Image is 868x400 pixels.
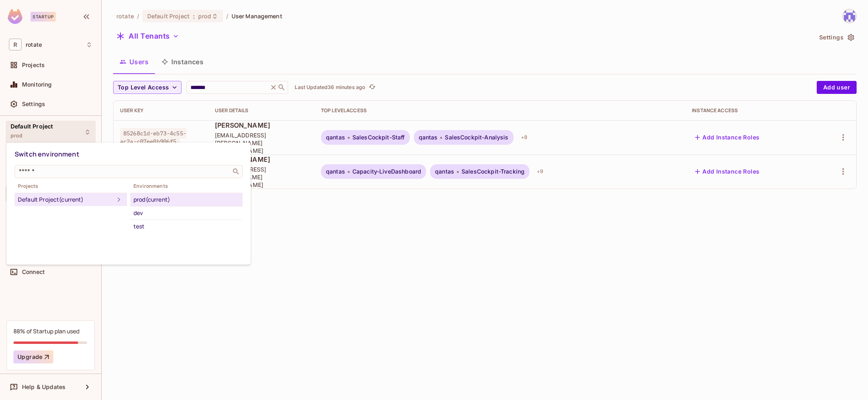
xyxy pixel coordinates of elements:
[133,222,239,231] div: test
[18,195,114,204] div: Default Project (current)
[130,183,243,189] span: Environments
[133,195,239,204] div: prod (current)
[133,208,239,218] div: dev
[15,183,127,189] span: Projects
[15,150,79,159] span: Switch environment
